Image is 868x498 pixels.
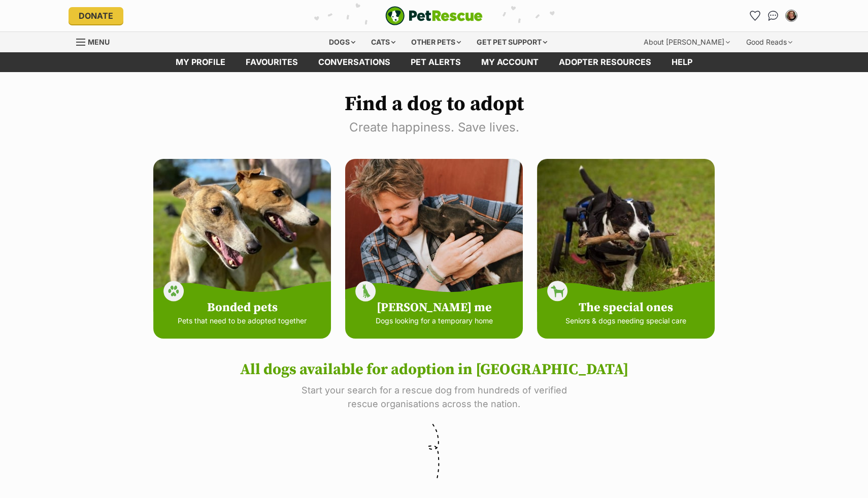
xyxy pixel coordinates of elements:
a: The special ones Seniors & dogs needing special care [537,159,715,339]
h2: All dogs available for adoption in [GEOGRAPHIC_DATA] [76,358,792,381]
img: special-3d9b6f612bfec360051452426605879251ebf06e2ecb88e30bfb5adf4dcd1c03.jpg [537,159,717,312]
img: paw-icon-84bed77d09fb914cffc251078622fb7369031ab84d2fe38dee63048d704678be.svg [163,281,184,302]
a: Help [661,52,703,72]
span: Menu [88,38,110,46]
a: [PERSON_NAME] me Dogs looking for a temporary home [345,159,523,339]
a: Favourites [747,8,763,24]
a: Favourites [236,52,308,72]
div: Get pet support [470,32,554,52]
ul: Account quick links [747,8,799,24]
img: christine gentilcore profile pic [786,11,796,21]
a: Menu [76,32,117,50]
a: My profile [165,52,236,72]
p: Start your search for a rescue dog from hundreds of verified rescue organisations across the nation. [287,383,581,411]
p: Seniors & dogs needing special care [550,315,702,326]
h4: The special ones [550,301,702,315]
img: foster-ec921567d319eec529ff9f57a306ae270f5a703abf27464e9da9f131ff16d9b7.jpg [345,159,525,300]
a: My account [471,52,549,72]
a: Conversations [765,8,781,24]
div: Good Reads [739,32,799,52]
img: bonded-dogs-b006315c31c9b211bb1e7e9a714ecad40fdd18a14aeab739730c78b7e0014a72.jpg [153,159,333,312]
img: squiggle-db15b0bacbdfd15e4a9a24da79bb69ebeace92753a0218ce96ed1e2689165726.svg [424,423,444,482]
a: Pet alerts [400,52,471,72]
a: Donate [69,7,123,24]
p: Create happiness. Save lives. [76,118,792,137]
a: conversations [308,52,400,72]
h4: Bonded pets [166,301,318,315]
a: PetRescue [385,6,483,25]
h1: Find a dog to adopt [76,92,792,116]
p: Pets that need to be adopted together [166,315,318,326]
h4: [PERSON_NAME] me [358,301,510,315]
img: dog-icon-9313adf90434caa40bfe3b267f8cdb536fabc51becc7e4e1871fbb1b0423b4ff.svg [547,281,568,302]
div: Dogs [322,32,362,52]
button: My account [783,8,799,24]
img: chat-41dd97257d64d25036548639549fe6c8038ab92f7586957e7f3b1b290dea8141.svg [768,11,779,21]
img: foster-icon-86d20cb338e9511583ef8537788efa7dd3afce5825c3996ef4cd0808cb954894.svg [355,281,376,302]
div: Other pets [404,32,468,52]
p: Dogs looking for a temporary home [358,315,510,326]
img: logo-e224e6f780fb5917bec1dbf3a21bbac754714ae5b6737aabdf751b685950b380.svg [385,6,483,25]
a: Bonded pets Pets that need to be adopted together [153,159,331,339]
div: Cats [364,32,403,52]
div: About [PERSON_NAME] [637,32,737,52]
a: Adopter resources [549,52,661,72]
